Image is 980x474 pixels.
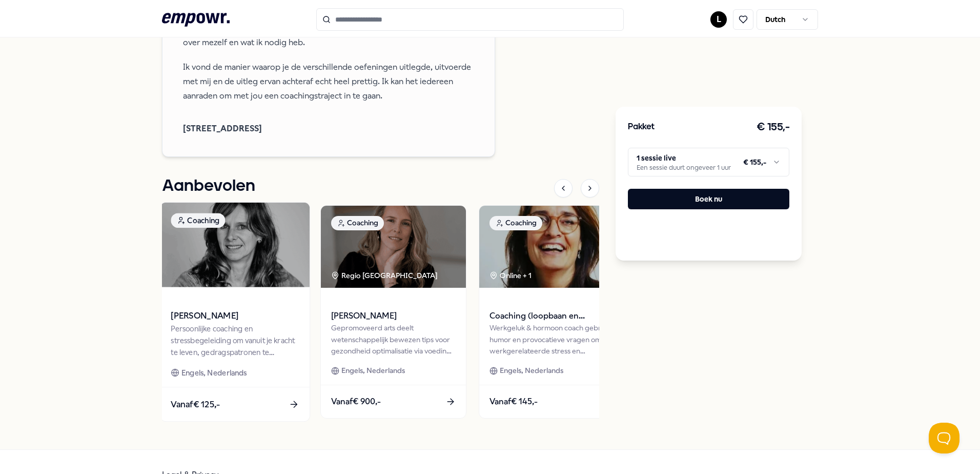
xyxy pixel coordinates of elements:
[479,206,624,288] img: package image
[489,270,532,281] div: Online + 1
[171,323,299,358] div: Persoonlijke coaching en stressbegeleiding om vanuit je kracht te leven, gedragspatronen te doorb...
[320,205,466,419] a: package imageCoachingRegio [GEOGRAPHIC_DATA] [PERSON_NAME]Gepromoveerd arts deelt wetenschappelij...
[331,322,456,357] div: Gepromoveerd arts deelt wetenschappelijk bewezen tips voor gezondheid optimalisatie via voeding e...
[331,270,439,281] div: Regio [GEOGRAPHIC_DATA]
[489,216,542,230] div: Coaching
[171,309,299,323] span: [PERSON_NAME]
[160,202,311,422] a: package imageCoaching[PERSON_NAME]Persoonlijke coaching en stressbegeleiding om vanuit je kracht ...
[321,206,466,288] img: package image
[162,173,255,199] h1: Aanbevolen
[171,398,220,411] span: Vanaf € 125,-
[489,322,614,357] div: Werkgeluk & hormoon coach gebruikt humor en provocatieve vragen om werkgerelateerde stress en spa...
[183,60,474,103] p: Ik vond de manier waarop je de verschillende oefeningen uitlegde, uitvoerde met mij en de uitleg ...
[331,216,384,230] div: Coaching
[316,8,624,31] input: Search for products, categories or subcategories
[489,309,614,323] span: Coaching (loopbaan en werkgeluk)
[331,309,456,323] span: [PERSON_NAME]
[710,11,727,28] button: L
[757,119,790,135] h3: € 155,-
[628,189,789,209] button: Boek nu
[183,122,474,136] span: [STREET_ADDRESS]
[929,423,959,453] iframe: Help Scout Beacon - Open
[500,365,563,376] span: Engels, Nederlands
[341,365,405,376] span: Engels, Nederlands
[489,395,538,408] span: Vanaf € 145,-
[181,367,247,379] span: Engels, Nederlands
[479,205,625,419] a: package imageCoachingOnline + 1Coaching (loopbaan en werkgeluk)Werkgeluk & hormoon coach gebruikt...
[331,395,381,408] span: Vanaf € 900,-
[171,213,225,228] div: Coaching
[628,121,655,134] h3: Pakket
[160,202,310,287] img: package image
